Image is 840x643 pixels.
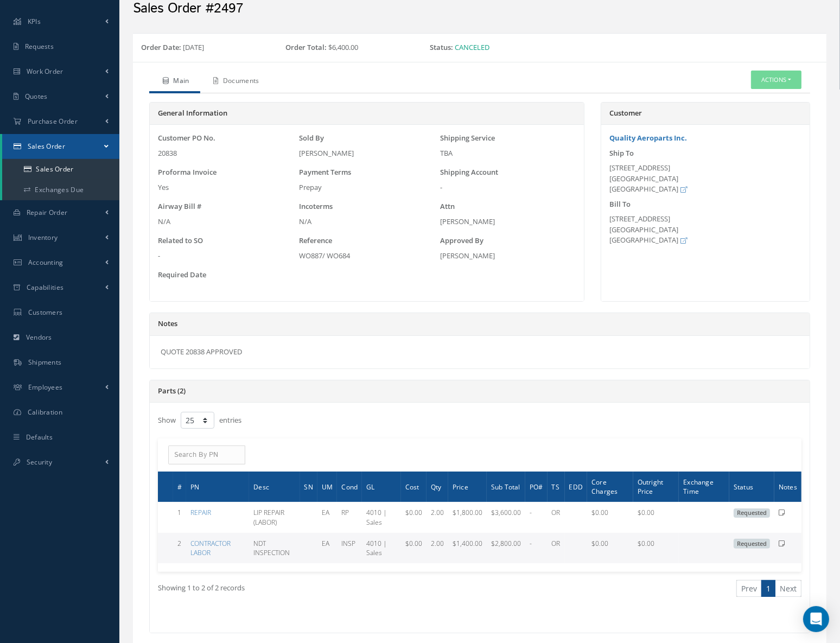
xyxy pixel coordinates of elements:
[158,270,206,281] label: Required Date
[158,217,294,227] div: N/A
[190,539,231,557] a: CONTRACTOR LABOR
[803,606,829,632] div: Open Intercom Messenger
[173,502,186,532] td: 1
[491,481,520,492] span: Sub Total
[638,476,664,496] span: Outright Price
[591,508,608,517] span: $0.00
[25,42,54,51] span: Requests
[28,408,62,417] span: Calibration
[28,17,41,26] span: KPIs
[366,539,387,557] span: 4010 | Sales
[28,383,63,392] span: Employees
[638,539,654,548] span: $0.00
[299,167,351,178] label: Payment Terms
[491,539,521,548] span: $2,800.00
[177,481,182,492] span: #
[440,133,495,144] label: Shipping Service
[190,481,199,492] span: PN
[27,208,68,217] span: Repair Order
[440,251,576,262] div: [PERSON_NAME]
[2,159,119,180] a: Sales Order
[158,320,801,328] h5: Notes
[431,539,444,548] span: 2.00
[158,201,201,212] label: Airway Bill #
[158,235,203,246] label: Related to SO
[405,508,422,517] span: $0.00
[431,508,444,517] span: 2.00
[150,580,480,606] div: Showing 1 to 2 of 2 records
[317,502,337,532] td: EA
[149,71,200,93] a: Main
[299,148,435,159] div: [PERSON_NAME]
[430,42,454,53] label: Status:
[27,283,64,292] span: Capabilities
[299,133,324,144] label: Sold By
[455,42,490,52] span: Canceled
[173,533,186,563] td: 2
[25,92,48,101] span: Quotes
[2,134,119,159] a: Sales Order
[299,201,333,212] label: Incoterms
[440,235,483,246] label: Approved By
[440,201,455,212] label: Attn
[150,336,810,368] div: QUOTE 20838 APPROVED
[253,481,269,492] span: Desc
[683,476,714,496] span: Exchange Time
[751,71,801,90] button: Actions
[249,502,300,532] td: LIP REPAIR (LABOR)
[440,167,498,178] label: Shipping Account
[285,42,327,53] label: Order Total:
[158,387,801,396] h5: Parts (2)
[28,258,63,267] span: Accounting
[609,214,801,246] div: [STREET_ADDRESS] [GEOGRAPHIC_DATA] [GEOGRAPHIC_DATA]
[734,481,753,492] span: Status
[530,481,543,492] span: PO#
[453,481,468,492] span: Price
[569,481,583,492] span: EDD
[440,182,576,193] div: -
[366,508,387,526] span: 4010 | Sales
[530,508,532,517] span: -
[779,481,797,492] span: Notes
[299,235,332,246] label: Reference
[405,481,419,492] span: Cost
[158,411,176,426] label: Show
[609,133,687,143] a: Quality Aeroparts Inc.
[530,539,532,548] span: -
[328,42,358,52] span: $6,400.00
[304,481,313,492] span: SN
[219,411,241,426] label: entries
[158,109,576,118] h5: General Information
[591,476,618,496] span: Core Charges
[609,148,634,159] label: Ship To
[183,42,204,52] span: [DATE]
[317,533,337,563] td: EA
[27,67,63,76] span: Work Order
[28,358,62,367] span: Shipments
[2,180,119,200] a: Exchanges Due
[440,217,576,227] div: [PERSON_NAME]
[299,182,435,193] div: Prepay
[341,481,358,492] span: Cond
[27,457,52,467] span: Security
[609,109,801,118] h5: Customer
[609,163,801,195] div: [STREET_ADDRESS] [GEOGRAPHIC_DATA] [GEOGRAPHIC_DATA]
[337,502,362,532] td: RP
[548,533,565,563] td: OR
[431,481,442,492] span: Qty
[405,539,422,548] span: $0.00
[491,508,521,517] span: $3,600.00
[453,539,482,548] span: $1,400.00
[734,539,770,549] span: Requested
[133,1,826,17] h2: Sales Order #2497
[28,117,78,126] span: Purchase Order
[158,148,294,159] div: 20838
[734,508,770,518] span: Requested
[190,508,211,517] a: REPAIR
[552,481,559,492] span: TS
[337,533,362,563] td: INSP
[322,481,333,492] span: UM
[249,533,300,563] td: NDT INSPECTION
[158,251,160,260] span: -
[158,167,217,178] label: Proforma Invoice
